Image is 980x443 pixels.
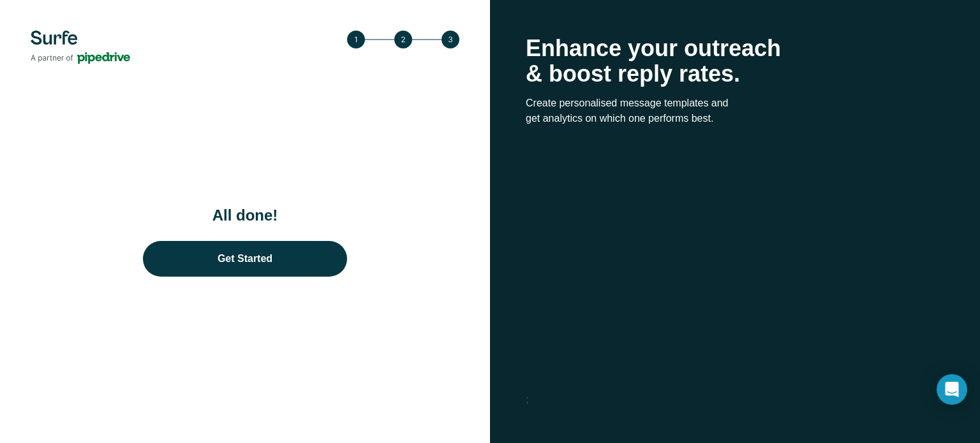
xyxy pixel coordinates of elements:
p: get analytics on which one performs best. [526,111,944,126]
div: Open Intercom Messenger [937,374,967,405]
h1: All done! [117,205,373,226]
p: Create personalised message templates and [526,96,944,111]
p: Enhance your outreach [526,36,944,61]
iframe: Get started: Pipedrive LinkedIn integration with Surfe [531,135,939,384]
img: Step 3 [347,31,459,48]
img: Surfe's logo [31,31,130,64]
a: Get Started [143,241,347,277]
p: & boost reply rates. [526,61,944,87]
